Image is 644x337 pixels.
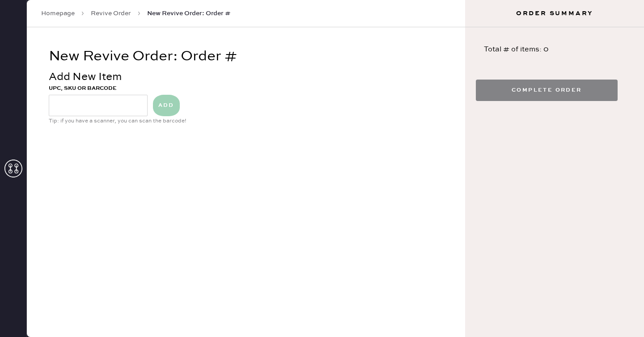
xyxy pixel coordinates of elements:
[49,86,117,91] span: UPC, SKU OR BARCODE
[49,49,237,63] h2: New Revive Order: Order #
[465,9,644,18] h3: Order Summary
[484,45,549,54] span: Total # of items: 0
[476,80,618,101] button: Complete Order
[91,9,131,18] a: Revive Order
[49,118,186,124] span: Tip: if you have a scanner, you can scan the barcode!
[49,72,122,82] span: Add New Item
[153,95,180,116] button: ADD
[147,9,230,18] span: New Revive Order: Order #
[41,9,75,18] a: Homepage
